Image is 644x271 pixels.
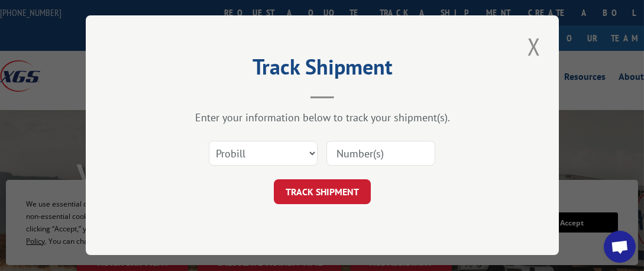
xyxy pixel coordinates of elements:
button: Close modal [524,30,544,63]
h2: Track Shipment [145,59,500,81]
input: Number(s) [326,141,435,166]
a: Open chat [604,231,636,263]
button: TRACK SHIPMENT [274,180,371,205]
div: Enter your information below to track your shipment(s). [145,111,500,125]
